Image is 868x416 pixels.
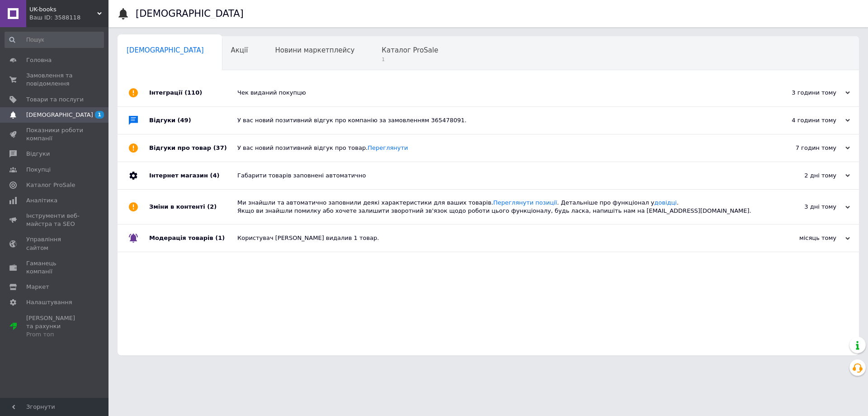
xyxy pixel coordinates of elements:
[149,79,237,106] div: Інтеграції
[127,46,204,54] span: [DEMOGRAPHIC_DATA]
[26,181,75,189] span: Каталог ProSale
[149,190,237,224] div: Зміни в контенті
[149,107,237,134] div: Відгуки
[26,56,52,64] span: Головна
[26,259,84,276] span: Гаманець компанії
[29,5,97,14] span: UK-books
[215,234,225,241] span: (1)
[759,203,850,211] div: 3 дні тому
[207,203,217,210] span: (2)
[237,144,759,152] div: У вас новий позитивний відгук про товар.
[759,234,850,242] div: місяць тому
[184,89,202,96] span: (110)
[5,32,104,48] input: Пошук
[382,56,438,63] span: 1
[26,72,84,88] span: Замовлення та повідомлення
[26,298,72,306] span: Налаштування
[149,134,237,162] div: Відгуки про товар
[275,46,354,54] span: Новини маркетплейсу
[26,235,84,252] span: Управління сайтом
[26,111,93,119] span: [DEMOGRAPHIC_DATA]
[26,314,84,339] span: [PERSON_NAME] та рахунки
[26,212,84,228] span: Інструменти веб-майстра та SEO
[759,172,850,180] div: 2 дні тому
[213,144,227,151] span: (37)
[26,283,49,291] span: Маркет
[759,116,850,124] div: 4 години тому
[149,225,237,252] div: Модерація товарів
[26,96,84,104] span: Товари та послуги
[237,234,759,242] div: Користувач [PERSON_NAME] видалив 1 товар.
[149,162,237,189] div: Інтернет магазин
[237,89,759,97] div: Чек виданий покупцю
[210,172,219,179] span: (4)
[759,144,850,152] div: 7 годин тому
[26,166,51,174] span: Покупці
[178,117,191,124] span: (49)
[26,126,84,143] span: Показники роботи компанії
[759,89,850,97] div: 3 години тому
[368,144,408,151] a: Переглянути
[237,199,759,215] div: Ми знайшли та автоматично заповнили деякі характеристики для ваших товарів. . Детальніше про функ...
[237,172,759,180] div: Габарити товарів заповнені автоматично
[95,111,104,119] span: 1
[136,8,244,19] h1: [DEMOGRAPHIC_DATA]
[29,14,108,22] div: Ваш ID: 3588118
[654,199,677,206] a: довідці
[382,46,438,54] span: Каталог ProSale
[26,196,57,205] span: Аналітика
[231,46,248,54] span: Акції
[237,116,759,124] div: У вас новий позитивний відгук про компанію за замовленням 365478091.
[26,330,84,339] div: Prom топ
[493,199,557,206] a: Переглянути позиції
[26,150,50,158] span: Відгуки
